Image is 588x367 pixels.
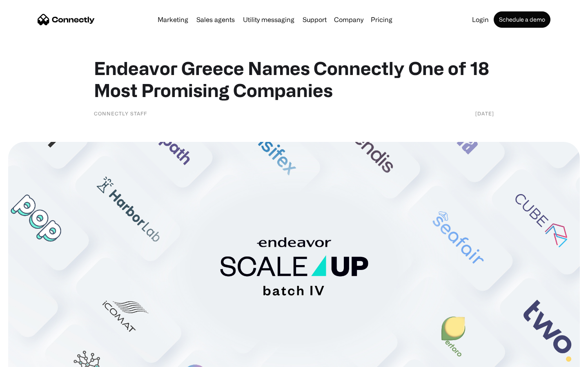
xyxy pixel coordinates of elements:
[38,13,95,26] a: home
[193,16,238,23] a: Sales agents
[367,16,396,23] a: Pricing
[299,16,330,23] a: Support
[94,109,147,117] div: Connectly Staff
[240,16,298,23] a: Utility messaging
[475,109,494,117] div: [DATE]
[154,16,192,23] a: Marketing
[8,353,49,364] aside: Language selected: English
[494,11,550,28] a: Schedule a demo
[469,16,492,23] a: Login
[332,14,366,25] div: Company
[94,57,494,101] h1: Endeavor Greece Names Connectly One of 18 Most Promising Companies
[334,14,363,25] div: Company
[16,353,49,364] ul: Language list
